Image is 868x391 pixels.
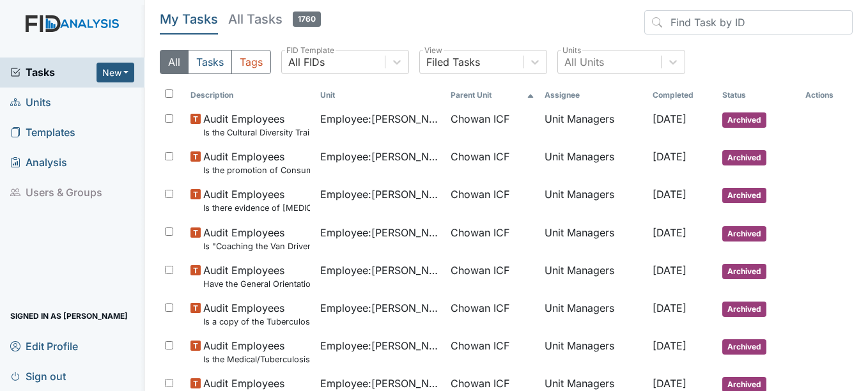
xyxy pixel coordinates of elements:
[451,338,509,353] span: Chowan ICF
[539,220,648,257] td: Unit Managers
[231,50,271,74] button: Tags
[188,50,232,74] button: Tasks
[185,84,316,106] th: Toggle SortBy
[539,181,648,219] td: Unit Managers
[203,202,311,214] small: Is there evidence of [MEDICAL_DATA] (probationary [DATE] and post accident)?
[451,149,509,164] span: Chowan ICF
[653,302,686,314] span: [DATE]
[539,106,648,144] td: Unit Managers
[647,84,717,106] th: Toggle SortBy
[203,338,311,365] span: Audit Employees Is the Medical/Tuberculosis Assessment updated annually?
[564,54,604,70] div: All Units
[228,10,321,28] h5: All Tasks
[653,188,686,201] span: [DATE]
[203,240,311,252] small: Is "Coaching the Van Driver" training certificate in the file?
[320,300,440,316] span: Employee : [PERSON_NAME]
[446,84,539,106] th: Toggle SortBy
[203,164,311,176] small: Is the promotion of Consumer Well Being Test in the file and update annually?
[320,225,440,240] span: Employee : [PERSON_NAME]
[539,333,648,371] td: Unit Managers
[320,187,440,202] span: Employee : [PERSON_NAME], Gwemalyn
[97,63,135,82] button: New
[722,302,766,317] span: Archived
[717,84,800,106] th: Toggle SortBy
[539,257,648,295] td: Unit Managers
[315,84,446,106] th: Toggle SortBy
[426,54,480,70] div: Filed Tasks
[10,65,97,80] a: Tasks
[320,338,440,353] span: Employee : [PERSON_NAME]
[320,263,440,278] span: Employee : [PERSON_NAME]
[203,263,311,290] span: Audit Employees Have the General Orientation and ICF Orientation forms been completed?
[203,278,311,290] small: Have the General Orientation and ICF Orientation forms been completed?
[203,126,311,139] small: Is the Cultural Diversity Training current?
[451,300,509,316] span: Chowan ICF
[539,144,648,181] td: Unit Managers
[10,336,78,356] span: Edit Profile
[203,149,311,176] span: Audit Employees Is the promotion of Consumer Well Being Test in the file and update annually?
[451,263,509,278] span: Chowan ICF
[653,264,686,277] span: [DATE]
[800,84,853,106] th: Actions
[10,93,51,112] span: Units
[320,376,440,391] span: Employee : [PERSON_NAME], Gwemalyn
[203,353,311,365] small: Is the Medical/Tuberculosis Assessment updated annually?
[203,316,311,328] small: Is a copy of the Tuberculosis Test in the file?
[203,225,311,252] span: Audit Employees Is "Coaching the Van Driver" training certificate in the file?
[722,264,766,279] span: Archived
[722,150,766,165] span: Archived
[653,150,686,163] span: [DATE]
[10,366,66,386] span: Sign out
[160,50,189,74] button: All
[451,225,509,240] span: Chowan ICF
[539,84,648,106] th: Assignee
[160,10,218,28] h5: My Tasks
[320,111,440,126] span: Employee : [PERSON_NAME]
[10,123,75,142] span: Templates
[288,54,325,70] div: All FIDs
[320,149,440,164] span: Employee : [PERSON_NAME]
[722,226,766,241] span: Archived
[451,187,509,202] span: Chowan ICF
[722,112,766,128] span: Archived
[644,10,853,34] input: Find Task by ID
[653,339,686,352] span: [DATE]
[722,339,766,355] span: Archived
[165,89,173,98] input: Toggle All Rows Selected
[203,111,311,139] span: Audit Employees Is the Cultural Diversity Training current?
[203,300,311,328] span: Audit Employees Is a copy of the Tuberculosis Test in the file?
[10,306,128,326] span: Signed in as [PERSON_NAME]
[203,187,311,214] span: Audit Employees Is there evidence of drug test (probationary within 90 days and post accident)?
[451,376,509,391] span: Chowan ICF
[653,226,686,239] span: [DATE]
[653,377,686,390] span: [DATE]
[10,153,67,172] span: Analysis
[539,295,648,333] td: Unit Managers
[722,188,766,203] span: Archived
[293,11,321,27] span: 1760
[653,112,686,125] span: [DATE]
[451,111,509,126] span: Chowan ICF
[160,50,271,74] div: Type filter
